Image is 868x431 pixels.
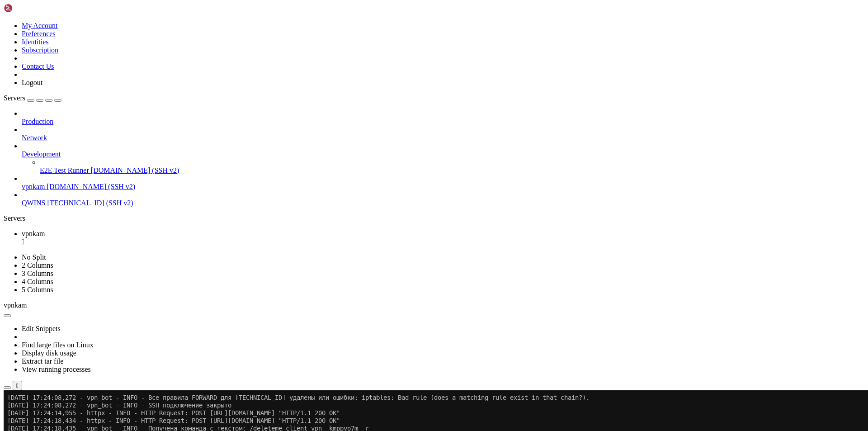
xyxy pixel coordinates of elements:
[4,27,750,34] x-row: [DATE] 17:24:18,434 - httpx - INFO - HTTP Request: POST [URL][DOMAIN_NAME] "HTTP/1.1 200 OK"
[22,183,45,190] span: vpnkam
[4,94,61,102] a: Servers
[22,341,94,349] a: Find large files on Linux
[4,319,750,327] x-row: amount =
[4,257,750,265] x-row: qAiiXMUSSjk27hPN5ag9nS6N6mtNkiz9ubtbVpNoup8WkUdulVHqdp-2k54tEdae_-hPe_8vOxJiwckHMSZSkmlJEtW2cr0Fu...
[4,119,750,127] x-row: [DATE] 17:25:11,846 - httpx - INFO - HTTP Request: POST [URL][DOMAIN_NAME] "HTTP/1.1 200 OK"
[4,4,586,11] span: [DATE] 17:24:08,272 - vpn_bot - INFO - Все правила FORWARD для [TECHNICAL_ID] удалены или ошибки:...
[4,96,750,104] x-row: [DATE] 17:24:41,694 - httpx - INFO - HTTP Request: POST [URL][DOMAIN_NAME] "HTTP/1.1 200 OK"
[4,219,750,227] x-row: client_name = client_vpn _kmppvo7m
[22,150,61,158] span: Development
[4,73,242,80] span: [DATE] 17:24:31,643 - vpn_bot - INFO - Получена команда с текстом:
[22,230,45,237] span: vpnkam
[22,134,47,142] span: Network
[91,166,179,174] span: [DOMAIN_NAME] (SSH v2)
[4,196,750,204] x-row: id = 38
[4,134,750,142] x-row: ^C
[22,365,91,373] a: View running processes
[4,104,750,111] x-row: [DATE] 17:24:51,743 - httpx - INFO - HTTP Request: POST [URL][DOMAIN_NAME] "HTTP/1.1 200 OK"
[4,357,750,365] x-row: payment_method_id =
[4,65,750,73] x-row: [DATE] 17:24:31,641 - httpx - INFO - HTTP Request: POST [URL][DOMAIN_NAME] "HTTP/1.1 200 OK"
[4,365,750,373] x-row: sqlite>
[22,109,864,126] li: Production
[4,142,750,150] x-row: root@be1b3e446a65:/vpnkamchatka/bot#
[22,175,864,191] li: vpnkam [DOMAIN_NAME] (SSH v2)
[22,22,58,29] a: My Account
[4,188,750,196] x-row: sqlite> SELECT * FROM workbase_userkeys_v2;
[22,183,864,191] a: vpnkam [DOMAIN_NAME] (SSH v2)
[22,253,46,261] a: No Split
[22,230,864,246] a: vpnkam
[4,19,750,27] x-row: [DATE] 17:24:14,955 - httpx - INFO - HTTP Request: POST [URL][DOMAIN_NAME] "HTTP/1.1 200 OK"
[4,11,228,19] span: [DATE] 17:24:08,272 - vpn_bot - INFO - SSH подключение закрыто
[22,79,42,86] a: Logout
[4,250,750,257] x-row: qb6sxLMDw3thn2IfJtD_qTG_m7PZY--Cfn12Ne7t7JpqwZUKKhmjLtO9aZUAGIYux-IC5REwvxvCJjR0-9k02crnCB4LnZV1y...
[22,191,864,207] li: QWINS [TECHNICAL_ID] (SSH v2)
[22,238,864,246] a: 
[4,301,27,309] span: vpnkam
[22,278,53,285] a: 4 Columns
[22,286,53,294] a: 5 Columns
[4,350,750,357] x-row: host = [TECHNICAL_ID]
[4,211,750,219] x-row: user_link = [URL][DOMAIN_NAME]
[22,349,76,357] a: Display disk usage
[4,334,750,342] x-row: last_change_time =
[22,199,45,207] span: QWINS
[4,327,750,334] x-row: free_period = 1
[4,280,750,288] x-row: start_time_key = [DATE] 05:24:05.069813
[4,50,750,57] x-row: [DATE] 17:24:18,683 - httpx - INFO - HTTP Request: POST [URL][DOMAIN_NAME] "HTTP/1.1 200 OK"
[4,127,750,134] x-row: [DATE] 17:25:21,895 - httpx - INFO - HTTP Request: POST [URL][DOMAIN_NAME] "HTTP/1.1 200 OK"
[4,204,750,211] x-row: user_id = 695720616
[4,273,750,280] x-row: PwHhnhS8
[22,325,61,332] a: Edit Snippets
[47,199,133,207] span: [TECHNICAL_ID] (SSH v2)
[4,265,750,273] x-row: c3Z5yhQvkb54WvwrqfE9oLXuj2Vly12eV50nYDmkBRcxd7nlKZcW0ZZ40D4ehi3PwW5Gq4IesbwIz_0KtnrkdyZ5KkZoQUsE3...
[22,118,864,126] a: Production
[4,42,750,50] x-row: [DATE] 17:24:18,610 - httpx - INFO - HTTP Request: POST [URL][DOMAIN_NAME] "HTTP/1.1 200 OK"
[22,30,56,38] a: Preferences
[22,38,49,46] a: Identities
[22,134,864,142] a: Network
[4,94,25,102] span: Servers
[47,183,136,190] span: [DOMAIN_NAME] (SSH v2)
[4,296,750,303] x-row: active_key = 1
[4,234,750,242] x-row: c-0vVqJxSUuaNqtFrCcWoktZmq3HQuYwGvVaQYh11i11Ao-cdJp1rOYiPS1rC8W6dbm9YGMA3VkAgs6Zx1eYN6-xktAOBywrg...
[40,166,89,174] span: E2E Test Runner
[4,111,750,119] x-row: [DATE] 17:25:01,795 - httpx - INFO - HTTP Request: POST [URL][DOMAIN_NAME] "HTTP/1.1 200 OK"
[22,46,58,54] a: Subscription
[4,4,56,13] img: Shellngn
[22,150,864,158] a: Development
[4,311,750,319] x-row: subscribe = 7
[4,88,750,96] x-row: [DATE] 17:24:31,904 - httpx - INFO - HTTP Request: POST [URL][DOMAIN_NAME] "HTTP/1.1 200 OK"
[22,126,864,142] li: Network
[4,150,750,157] x-row: root@be1b3e446a65:/vpnkamchatka/bot# cd ..
[4,288,750,296] x-row: expiration_time = [DATE] 05:24:04.987016
[4,57,750,65] x-row: [DATE] 17:24:28,487 - httpx - INFO - HTTP Request: POST [URL][DOMAIN_NAME] "HTTP/1.1 200 OK"
[4,157,750,165] x-row: root@be1b3e446a65:/vpnkamchatka# sqlite3 db.sqlite3
[22,357,63,365] a: Extract tar file
[22,261,53,269] a: 2 Columns
[4,303,750,311] x-row: ip_address = [TECHNICAL_ID]
[40,166,864,175] a: E2E Test Runner [DOMAIN_NAME] (SSH v2)
[4,242,750,250] x-row: JX5ywiGJfKsyhQlGhPYjOUuyvVzE3mj6FA_7j8_o93z25WsSo1bsd78nxmPZa_eNYQ6uorP-qVKOTMKqeatVb-um7v1bkeV4P...
[22,199,864,207] a: QWINS [TECHNICAL_ID] (SSH v2)
[22,118,53,125] span: Production
[4,34,365,42] span: [DATE] 17:24:18,435 - vpn_bot - INFO - Получена команда с текстом: /deleteme client_vpn _kmppvo7m -r
[34,365,38,373] div: (8, 47)
[13,381,22,390] button: 
[4,81,750,88] x-row: [DATE] 17:24:31,833 - httpx - INFO - HTTP Request: POST [URL][DOMAIN_NAME] "HTTP/1.1 200 OK"
[22,142,864,175] li: Development
[22,270,53,277] a: 3 Columns
[4,180,750,188] x-row: sqlite> .mode line
[4,214,864,223] div: Servers
[22,62,54,70] a: Contact Us
[40,158,864,175] li: E2E Test Runner [DOMAIN_NAME] (SSH v2)
[4,227,750,234] x-row: key = vpn://AAAH73icnVXdcqJIGL3PU1DWXOzWZkAaEElVLjRmEnU0rtQ4-WHK6kAbe8CGQKMx2VzvY-z17tPNI0z_GGxr2...
[4,165,750,173] x-row: SQLite version 3.34.1 [DATE] 14:10:07
[4,342,750,350] x-row: current_code =
[16,382,19,389] div: 
[4,173,750,180] x-row: Enter ".help" for usage hints.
